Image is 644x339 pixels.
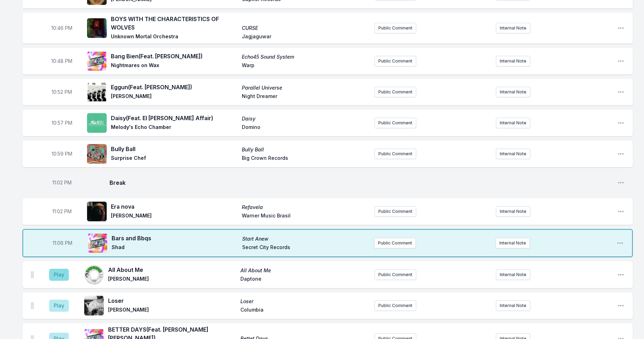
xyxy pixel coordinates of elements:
[242,244,369,252] span: Secret City Records
[240,275,369,284] span: Daptone
[49,300,69,312] button: Play
[112,244,238,252] span: Shad
[88,233,107,253] img: Start Anew
[374,118,416,128] button: Public Comment
[374,23,416,33] button: Public Comment
[374,56,416,66] button: Public Comment
[374,87,416,97] button: Public Comment
[617,240,624,247] button: Open playlist item options
[496,206,530,217] button: Internal Note
[617,150,624,157] button: Open playlist item options
[31,271,34,278] img: Drag Handle
[111,52,238,60] span: Bang Bien (Feat. [PERSON_NAME])
[87,51,107,71] img: Echo45 Sound System
[87,202,107,221] img: Refavela
[84,296,104,315] img: Loser
[617,25,624,32] button: Open playlist item options
[51,25,72,32] span: Timestamp
[108,296,236,305] span: Loser
[617,271,624,278] button: Open playlist item options
[111,83,238,91] span: Eggun (Feat. [PERSON_NAME])
[242,155,369,163] span: Big Crown Records
[617,179,624,186] button: Open playlist item options
[496,149,530,159] button: Internal Note
[242,146,369,153] span: Bully Ball
[496,269,530,280] button: Internal Note
[242,33,369,41] span: Jagjaguwar
[111,62,238,70] span: Nightmares on Wax
[240,306,369,315] span: Columbia
[111,145,238,153] span: Bully Ball
[87,144,107,164] img: Bully Ball
[496,56,530,66] button: Internal Note
[374,206,416,217] button: Public Comment
[496,300,530,311] button: Internal Note
[242,25,369,32] span: CURSE
[52,119,72,126] span: Timestamp
[111,93,238,101] span: [PERSON_NAME]
[617,58,624,65] button: Open playlist item options
[617,302,624,309] button: Open playlist item options
[51,58,72,65] span: Timestamp
[49,269,69,281] button: Play
[52,179,72,186] span: Timestamp
[496,238,530,248] button: Internal Note
[617,119,624,126] button: Open playlist item options
[52,208,72,215] span: Timestamp
[242,124,369,132] span: Domino
[87,82,107,102] img: Parallel Universe
[617,208,624,215] button: Open playlist item options
[109,178,612,187] span: Break
[240,267,369,274] span: All About Me
[52,89,72,96] span: Timestamp
[496,87,530,97] button: Internal Note
[52,150,72,157] span: Timestamp
[108,266,236,274] span: All About Me
[242,84,369,91] span: Parallel Universe
[111,114,238,122] span: Daisy (Feat. El [PERSON_NAME] Affair)
[374,269,416,280] button: Public Comment
[242,115,369,122] span: Daisy
[374,149,416,159] button: Public Comment
[374,238,416,248] button: Public Comment
[31,302,34,309] img: Drag Handle
[496,23,530,33] button: Internal Note
[496,118,530,128] button: Internal Note
[87,18,107,38] img: CURSE
[242,62,369,70] span: Warp
[87,113,107,133] img: Daisy
[112,234,238,242] span: Bars and Bbqs
[111,202,238,211] span: Era nova
[111,15,238,32] span: BOYS WITH THE CHARACTERISTICS OF WOLVES
[111,124,238,132] span: Melody's Echo Chamber
[111,212,238,221] span: [PERSON_NAME]
[242,53,369,60] span: Echo45 Sound System
[108,306,236,315] span: [PERSON_NAME]
[84,265,104,285] img: All About Me
[242,212,369,221] span: Warner Music Brasil
[374,300,416,311] button: Public Comment
[240,298,369,305] span: Loser
[53,240,72,247] span: Timestamp
[242,235,369,242] span: Start Anew
[617,89,624,96] button: Open playlist item options
[242,93,369,101] span: Night Dreamer
[242,204,369,211] span: Refavela
[108,275,236,284] span: [PERSON_NAME]
[111,155,238,163] span: Surprise Chef
[111,33,238,41] span: Unknown Mortal Orchestra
